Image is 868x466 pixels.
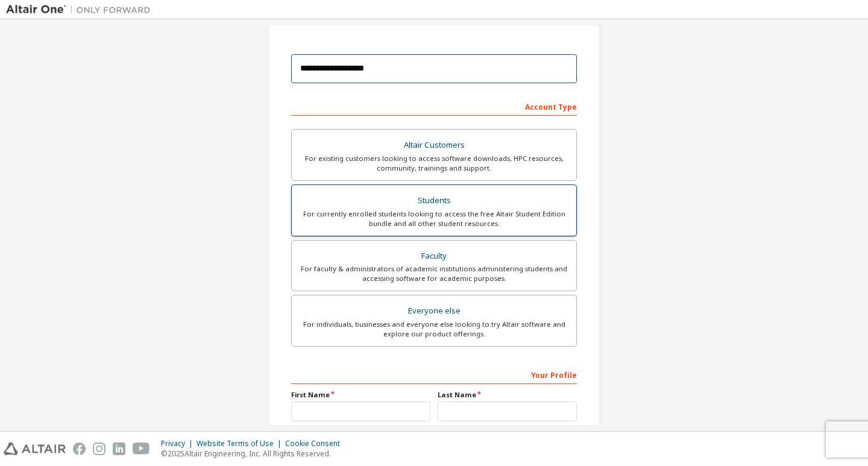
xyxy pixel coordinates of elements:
[197,439,285,449] div: Website Terms of Use
[299,192,569,209] div: Students
[291,365,577,384] div: Your Profile
[299,137,569,154] div: Altair Customers
[299,248,569,265] div: Faculty
[299,320,569,339] div: For individuals, businesses and everyone else looking to try Altair software and explore our prod...
[133,442,150,455] img: youtube.svg
[299,209,569,228] div: For currently enrolled students looking to access the free Altair Student Edition bundle and all ...
[299,264,569,283] div: For faculty & administrators of academic institutions administering students and accessing softwa...
[291,96,577,116] div: Account Type
[93,442,105,455] img: instagram.svg
[6,4,157,16] img: Altair One
[73,442,86,455] img: facebook.svg
[291,390,430,400] label: First Name
[285,439,347,449] div: Cookie Consent
[113,442,125,455] img: linkedin.svg
[161,439,197,449] div: Privacy
[4,442,66,455] img: altair_logo.svg
[299,154,569,173] div: For existing customers looking to access software downloads, HPC resources, community, trainings ...
[299,303,569,320] div: Everyone else
[438,390,577,400] label: Last Name
[161,449,347,459] p: © 2025 Altair Engineering, Inc. All Rights Reserved.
